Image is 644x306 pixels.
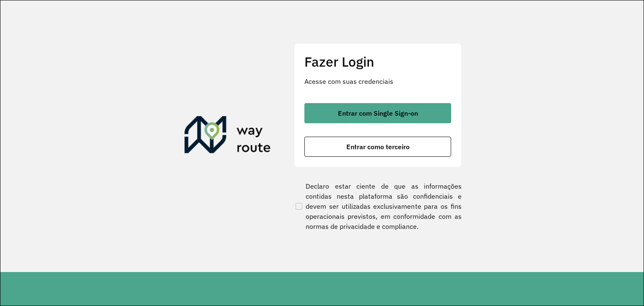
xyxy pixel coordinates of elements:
p: Acesse com suas credenciais [304,76,451,86]
button: button [304,103,451,123]
img: Roteirizador AmbevTech [184,116,271,156]
button: button [304,137,451,157]
h2: Fazer Login [304,54,451,70]
span: Entrar com Single Sign-on [338,110,418,117]
span: Entrar como terceiro [346,143,410,150]
label: Declaro estar ciente de que as informações contidas nesta plataforma são confidenciais e devem se... [294,181,462,231]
